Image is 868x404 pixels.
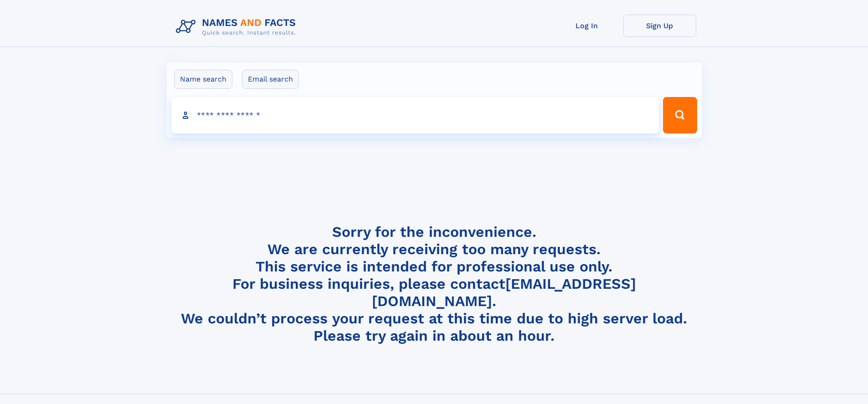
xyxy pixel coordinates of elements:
[171,97,659,133] input: search input
[174,70,232,89] label: Name search
[623,15,696,37] a: Sign Up
[550,15,623,37] a: Log In
[242,70,299,89] label: Email search
[663,97,697,133] button: Search Button
[172,223,696,345] h4: Sorry for the inconvenience. We are currently receiving too many requests. This service is intend...
[172,15,303,39] img: Logo Names and Facts
[372,275,636,310] a: [EMAIL_ADDRESS][DOMAIN_NAME]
